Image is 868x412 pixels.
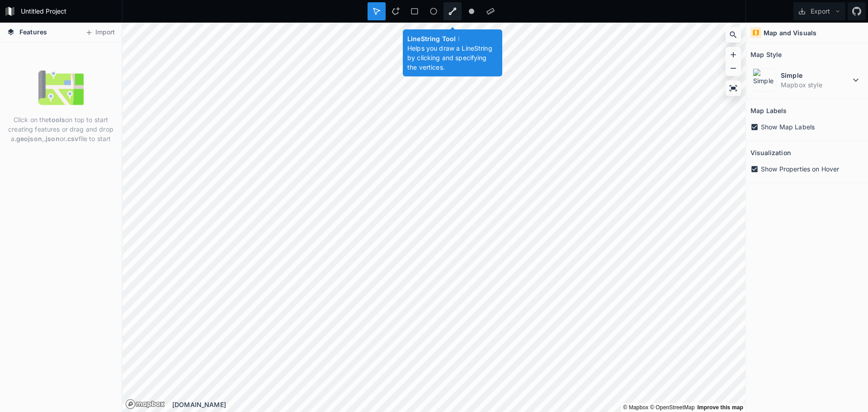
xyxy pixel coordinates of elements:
[697,404,743,411] a: Map feedback
[623,404,648,411] a: Mapbox
[66,135,79,142] strong: .csv
[750,47,782,62] h2: Map Style
[750,104,787,118] h2: Map Labels
[407,43,498,72] p: Helps you draw a LineString by clicking and specifying the vertices.
[650,404,695,411] a: OpenStreetMap
[80,25,119,40] button: Import
[793,2,845,20] button: Export
[14,135,42,142] strong: .geojson
[7,115,115,143] p: Click on the on top to start creating features or drag and drop a , or file to start
[750,146,791,160] h2: Visualization
[753,68,776,92] img: Simple
[38,65,84,110] img: empty
[458,35,459,43] span: l
[407,34,498,43] h4: LineString Tool
[761,164,839,174] span: Show Properties on Hover
[19,27,47,37] span: Features
[764,28,816,38] h4: Map and Visuals
[761,122,815,132] span: Show Map Labels
[44,135,60,142] strong: .json
[781,71,850,80] dt: Simple
[172,400,745,409] div: [DOMAIN_NAME]
[781,80,850,90] dd: Mapbox style
[49,116,65,123] strong: tools
[125,399,165,409] a: Mapbox logo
